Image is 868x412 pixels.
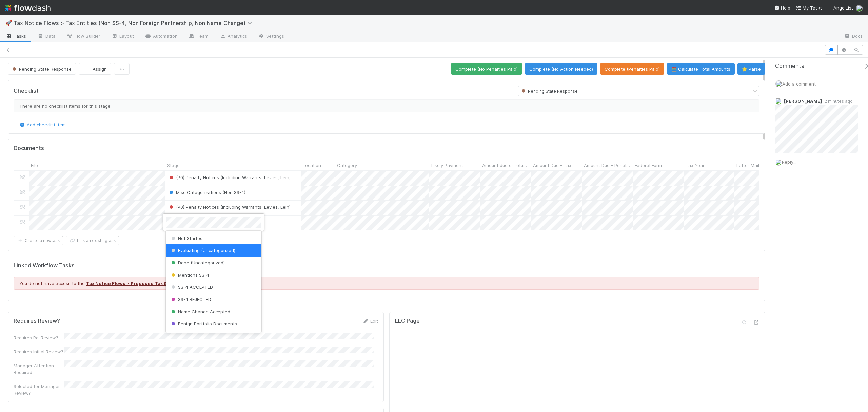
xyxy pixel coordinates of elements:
span: SS-4 ACCEPTED [170,284,213,290]
span: SS-4 REJECTED [170,297,211,302]
span: Mentions SS-4 [170,272,209,278]
span: Evaluating (Uncategorized) [170,248,235,253]
span: Benign Portfolio Documents [170,321,237,326]
span: Done (Uncategorized) [170,260,225,265]
span: Not Started [170,236,203,241]
span: Name Change Accepted [170,309,230,314]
